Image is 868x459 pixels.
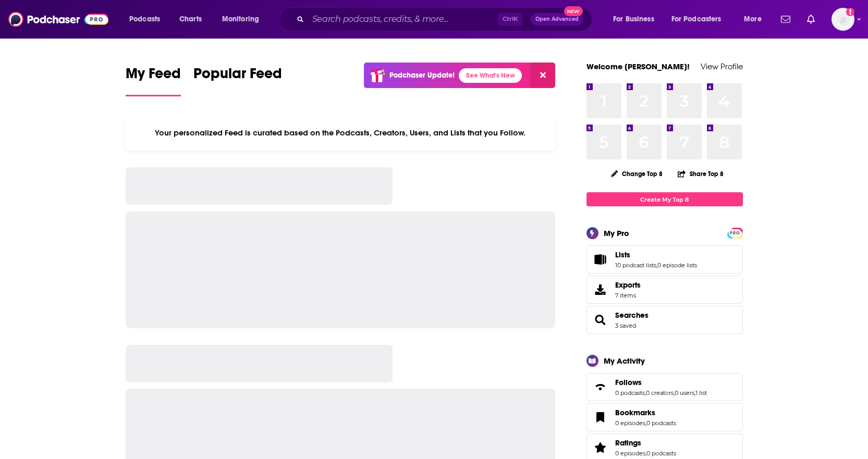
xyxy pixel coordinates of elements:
a: Charts [173,11,208,28]
a: Exports [586,276,743,304]
a: 0 podcasts [646,450,676,457]
a: Bookmarks [615,408,676,417]
span: Exports [615,280,641,290]
span: Podcasts [129,12,160,27]
a: Searches [615,311,649,320]
a: Show notifications dropdown [777,10,794,28]
div: Search podcasts, credits, & more... [289,7,602,31]
a: 0 users [675,389,694,396]
span: , [674,389,675,396]
button: open menu [665,11,737,28]
span: Monitoring [222,12,259,27]
span: Exports [590,282,611,297]
span: Lists [615,250,630,259]
span: Follows [615,378,642,387]
a: 10 podcast lists [615,262,656,269]
p: Podchaser Update! [389,71,455,80]
a: 1 list [695,389,707,396]
button: Change Top 8 [605,167,669,180]
span: Popular Feed [193,65,282,89]
span: New [564,6,583,16]
button: Show profile menu [832,8,854,31]
span: Open Advanced [535,17,579,22]
button: open menu [737,11,775,28]
a: 0 episodes [615,419,645,427]
a: Popular Feed [193,65,282,96]
a: Ratings [615,438,676,448]
a: Show notifications dropdown [803,10,819,28]
a: 0 creators [646,389,674,396]
span: Bookmarks [615,408,655,417]
a: Searches [590,313,611,327]
span: Follows [586,373,743,401]
span: Lists [586,245,743,274]
a: 3 saved [615,322,636,329]
a: 0 podcasts [646,419,676,427]
span: , [694,389,695,396]
span: More [744,12,762,27]
button: open menu [606,11,667,28]
span: , [645,389,646,396]
div: My Pro [604,228,629,238]
a: See What's New [459,68,522,83]
input: Search podcasts, credits, & more... [308,11,498,28]
a: 0 episode lists [657,262,697,269]
a: Create My Top 8 [586,192,743,206]
span: , [645,450,646,457]
button: Share Top 8 [677,164,724,184]
span: Charts [179,12,202,27]
span: PRO [729,229,741,237]
span: Logged in as psamuelson01 [832,8,854,31]
span: , [645,419,646,427]
span: For Business [613,12,654,27]
button: open menu [122,11,174,28]
span: For Podcasters [671,12,722,27]
span: , [656,262,657,269]
div: My Activity [604,356,645,366]
a: View Profile [701,61,743,71]
span: Ctrl K [498,13,522,26]
a: 0 podcasts [615,389,645,396]
span: Bookmarks [586,403,743,431]
div: Your personalized Feed is curated based on the Podcasts, Creators, Users, and Lists that you Follow. [126,115,556,151]
img: User Profile [832,8,854,31]
span: My Feed [126,65,181,89]
a: Lists [590,252,611,267]
a: Follows [590,380,611,394]
a: My Feed [126,65,181,96]
a: 0 episodes [615,450,645,457]
a: Bookmarks [590,410,611,425]
span: Searches [586,306,743,334]
span: 7 items [615,292,641,299]
svg: Add a profile image [846,8,854,16]
a: Lists [615,250,697,259]
a: Follows [615,378,707,387]
a: Welcome [PERSON_NAME]! [586,61,690,71]
button: Open AdvancedNew [531,13,583,26]
span: Ratings [615,438,641,448]
img: Podchaser - Follow, Share and Rate Podcasts [8,9,108,29]
button: open menu [215,11,273,28]
a: PRO [729,229,741,237]
a: Ratings [590,440,611,455]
